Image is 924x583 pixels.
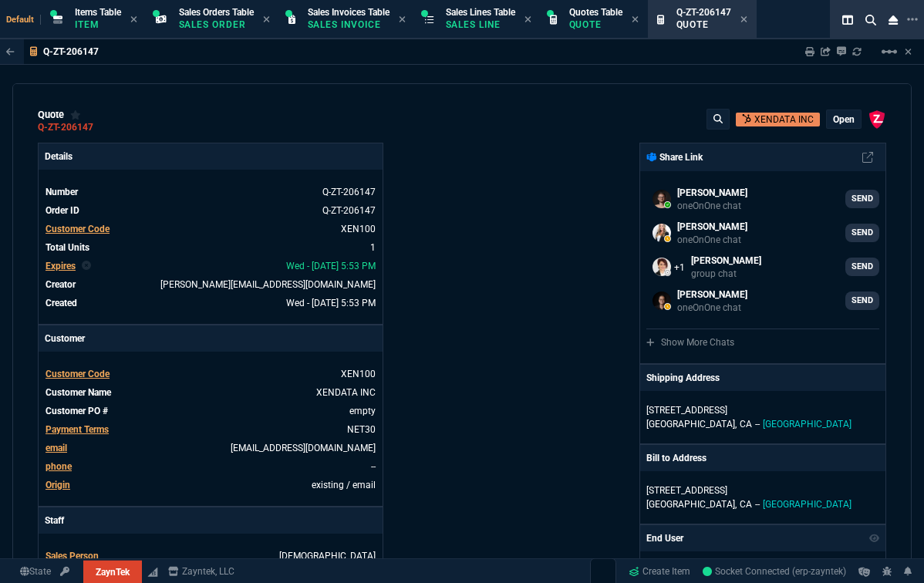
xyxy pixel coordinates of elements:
p: oneOnOne chat [677,234,747,246]
tr: undefined [45,221,376,237]
tr: trofidal@xendata.com [45,440,376,456]
tr: undefined [45,277,376,292]
span: 2025-09-03T17:53:02.401Z [286,298,376,308]
p: Quote [569,19,622,31]
p: [PERSON_NAME] [677,186,747,200]
p: Customer [39,325,383,352]
nx-icon: Clear selected rep [82,259,91,273]
p: Staff [39,507,383,534]
p: XENDATA INC [754,113,814,126]
a: SEND [845,258,879,276]
a: XEN100 [341,224,376,234]
span: Customer Code [46,369,110,379]
a: Brian.Over@fornida.com [646,184,879,214]
a: See Marketplace Order [322,205,376,216]
nx-icon: Close Tab [740,14,747,26]
a: seti.shadab@fornida.com,Brian.Over@fornida.com [646,251,879,282]
p: [STREET_ADDRESS] [646,403,879,417]
a: Global State [15,564,56,578]
nx-icon: Open New Tab [907,12,918,27]
span: Q-ZT-206147 [676,7,731,18]
span: 2025-09-17T17:53:02.401Z [286,261,376,271]
span: Sales Person [46,551,99,561]
tr: undefined [45,385,376,400]
nx-icon: Show/Hide End User to Customer [869,531,880,545]
nx-icon: Close Tab [524,14,531,26]
span: Socket Connected (erp-zayntek) [703,566,846,577]
span: 1 [370,242,376,253]
a: Origin [46,480,70,490]
tr: See Marketplace Order [45,203,376,218]
a: empty [349,406,376,416]
span: Order ID [46,205,79,216]
span: CA [740,499,752,510]
p: Share Link [646,150,703,164]
p: Item [75,19,121,31]
nx-icon: Close Tab [632,14,639,26]
span: existing / email [312,480,376,490]
nx-icon: Close Tab [130,14,137,26]
a: NET30 [347,424,376,435]
tr: undefined [45,240,376,255]
span: Customer Name [46,387,111,398]
tr: undefined [45,258,376,274]
p: oneOnOne chat [677,200,747,212]
a: SEND [845,291,879,310]
a: [EMAIL_ADDRESS][DOMAIN_NAME] [231,443,376,453]
p: Bill to Address [646,451,706,465]
span: Created [46,298,77,308]
p: Shipping Address [646,371,720,385]
span: XEN100 [341,369,376,379]
span: -- [755,419,760,430]
a: [DEMOGRAPHIC_DATA] [279,551,376,561]
span: phone [46,461,72,472]
nx-icon: Close Tab [263,14,270,26]
span: CA [740,419,752,430]
span: Expires [46,261,76,271]
a: Q-ZT-206147 [38,126,93,129]
tr: See Marketplace Order [45,184,376,200]
span: Customer PO # [46,406,108,416]
span: Items Table [75,7,121,18]
span: email [46,443,67,453]
p: Details [39,143,383,170]
a: Open Customer in hubSpot [736,113,820,126]
p: open [833,113,855,126]
span: Default [6,15,41,25]
p: [PERSON_NAME] [677,220,747,234]
a: SEND [845,190,879,208]
a: alicia.bostic@fornida.com [646,217,879,248]
p: Q-ZT-206147 [43,45,99,58]
span: sarah.costa@fornida.com [160,279,376,290]
nx-icon: Close Tab [399,14,406,26]
tr: undefined [45,422,376,437]
p: [PERSON_NAME] [677,288,747,302]
tr: undefined [45,295,376,311]
div: Add to Watchlist [70,109,81,121]
p: [PERSON_NAME] [691,254,761,268]
tr: undefined [45,403,376,419]
p: Sales Line [446,19,515,31]
p: [STREET_ADDRESS] [646,484,879,497]
span: [GEOGRAPHIC_DATA] [763,499,851,510]
span: Customer Code [46,224,110,234]
span: Sales Orders Table [179,7,254,18]
p: End User [646,531,683,545]
span: Total Units [46,242,89,253]
tr: undefined [45,366,376,382]
span: Sales Invoices Table [308,7,389,18]
p: Sales Invoice [308,19,385,31]
span: [GEOGRAPHIC_DATA] [763,419,851,430]
nx-icon: Back to Table [6,46,15,57]
span: Creator [46,279,76,290]
p: group chat [691,268,761,280]
a: -- [371,461,376,472]
p: Quote [676,19,731,31]
a: XENDATA INC [316,387,376,398]
a: Create Item [622,560,696,583]
p: oneOnOne chat [677,302,747,314]
span: [GEOGRAPHIC_DATA], [646,419,737,430]
tr: undefined [45,548,376,564]
p: Sales Order [179,19,254,31]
